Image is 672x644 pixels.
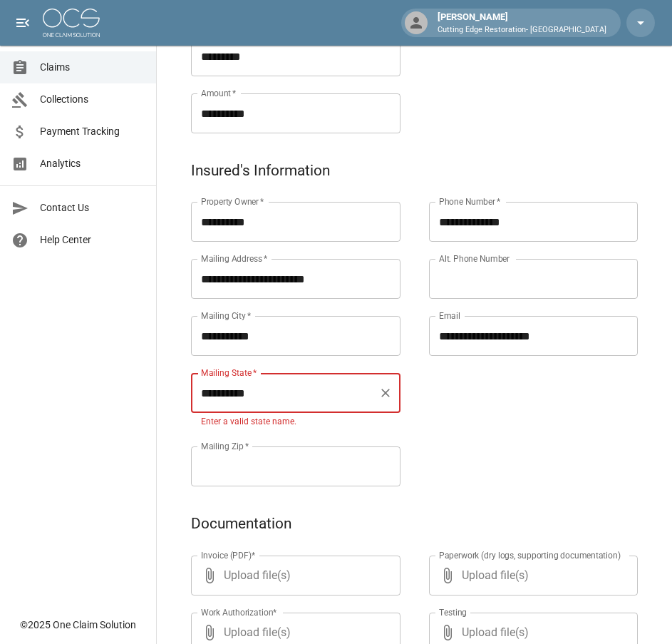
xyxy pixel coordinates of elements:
button: Clear [376,383,396,403]
span: Contact Us [40,200,145,215]
div: © 2025 One Claim Solution [20,618,136,632]
button: open drawer [9,9,37,37]
label: Phone Number [439,195,500,208]
label: Invoice (PDF)* [201,549,256,561]
span: Collections [40,92,145,107]
p: Enter a valid state name. [201,415,391,429]
p: Cutting Edge Restoration- [GEOGRAPHIC_DATA] [438,24,606,36]
span: Analytics [40,156,145,171]
span: Upload file(s) [224,556,362,596]
label: Mailing State [201,367,257,379]
label: Mailing Address [201,252,267,265]
img: ocs-logo-white-transparent.png [43,9,100,37]
label: Mailing City [201,310,252,322]
label: Amount [201,87,237,99]
label: Email [439,310,460,322]
label: Paperwork (dry logs, supporting documentation) [439,549,621,561]
span: Payment Tracking [40,124,145,139]
label: Work Authorization* [201,606,277,618]
span: Upload file(s) [462,556,600,596]
div: [PERSON_NAME] [432,10,612,36]
span: Help Center [40,232,145,247]
label: Mailing Zip [201,440,249,452]
span: Claims [40,60,145,75]
label: Testing [439,606,467,618]
label: Alt. Phone Number [439,252,510,265]
label: Property Owner [201,195,264,208]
